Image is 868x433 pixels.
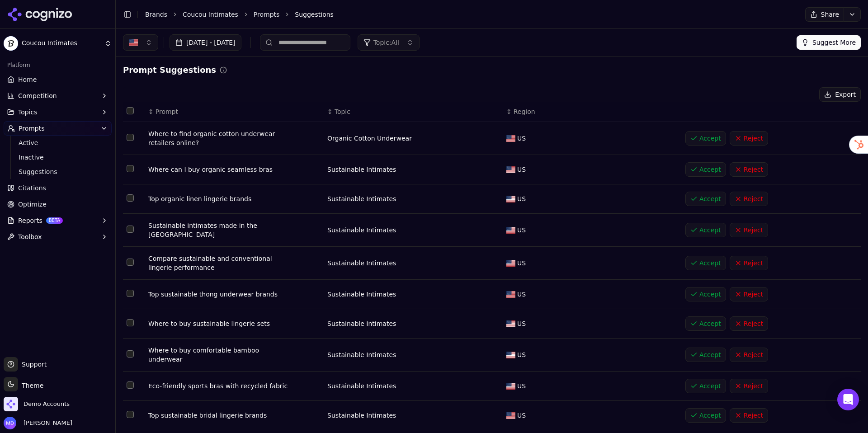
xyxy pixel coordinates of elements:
[517,411,526,420] span: US
[517,134,526,143] span: US
[517,194,526,203] span: US
[517,290,526,299] span: US
[685,287,726,301] button: Accept
[148,129,293,147] div: Where to find organic cotton underwear retailers online?
[4,89,112,103] button: Competition
[730,348,768,362] button: Reject
[797,35,861,50] button: Suggest More
[327,134,499,143] div: Organic Cotton Underwear
[18,360,47,369] span: Support
[506,291,515,298] img: US flag
[127,226,134,233] button: Select row 4
[4,72,112,87] a: Home
[517,165,526,174] span: US
[18,382,43,389] span: Theme
[327,290,499,299] div: Sustainable Intimates
[18,108,38,117] span: Topics
[19,124,45,133] span: Prompts
[20,419,72,427] span: [PERSON_NAME]
[4,121,112,136] button: Prompts
[327,350,499,359] div: Sustainable Intimates
[327,411,499,420] div: Sustainable Intimates
[730,223,768,237] button: Reject
[730,316,768,331] button: Reject
[506,166,515,173] img: US flag
[15,136,101,149] a: Active
[183,10,238,19] a: Coucou Intimates
[327,381,499,391] div: Sustainable Intimates
[127,290,134,297] button: Select row 6
[506,383,515,390] img: US flag
[123,64,216,76] h2: Prompt Suggestions
[517,259,526,268] span: US
[254,10,280,19] a: Prompts
[148,194,293,203] div: Top organic linen lingerie brands
[4,197,112,212] a: Optimize
[127,107,134,114] button: Select all rows
[4,230,112,244] button: Toolbox
[517,226,526,235] span: US
[730,256,768,270] button: Reject
[129,38,138,47] img: United States
[373,38,399,47] span: Topic: All
[127,350,134,358] button: Select row 8
[127,411,134,418] button: Select row 10
[4,397,18,411] img: Demo Accounts
[18,232,42,241] span: Toolbox
[506,135,515,142] img: US flag
[514,107,535,116] span: Region
[506,412,515,419] img: US flag
[685,223,726,237] button: Accept
[805,7,844,22] button: Share
[730,162,768,177] button: Reject
[4,417,72,429] button: Open user button
[148,381,293,391] div: Eco-friendly sports bras with recycled fabric
[685,316,726,331] button: Accept
[46,217,63,224] span: BETA
[22,39,101,47] span: Coucou Intimates
[730,379,768,393] button: Reject
[327,107,499,116] div: ↕Topic
[685,348,726,362] button: Accept
[4,105,112,119] button: Topics
[685,162,726,177] button: Accept
[18,75,37,84] span: Home
[327,259,499,268] div: Sustainable Intimates
[156,107,178,116] span: Prompt
[506,352,515,358] img: US flag
[15,151,101,164] a: Inactive
[327,319,499,328] div: Sustainable Intimates
[506,196,515,202] img: US flag
[148,319,293,328] div: Where to buy sustainable lingerie sets
[819,87,861,102] button: Export
[517,381,526,391] span: US
[15,165,101,178] a: Suggestions
[327,194,499,203] div: Sustainable Intimates
[18,91,57,100] span: Competition
[4,58,112,72] div: Platform
[517,350,526,359] span: US
[685,131,726,146] button: Accept
[18,216,42,225] span: Reports
[19,167,97,176] span: Suggestions
[335,107,350,116] span: Topic
[127,381,134,389] button: Select row 9
[19,138,97,147] span: Active
[170,34,241,51] button: [DATE] - [DATE]
[324,102,503,122] th: Topic
[506,260,515,267] img: US flag
[127,259,134,266] button: Select row 5
[4,181,112,195] a: Citations
[18,200,47,209] span: Optimize
[327,226,499,235] div: Sustainable Intimates
[503,102,682,122] th: Region
[148,290,293,299] div: Top sustainable thong underwear brands
[295,10,334,19] span: Suggestions
[148,411,293,420] div: Top sustainable bridal lingerie brands
[730,287,768,301] button: Reject
[127,165,134,172] button: Select row 2
[127,134,134,141] button: Select row 1
[148,107,320,116] div: ↕Prompt
[506,320,515,327] img: US flag
[127,319,134,326] button: Select row 7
